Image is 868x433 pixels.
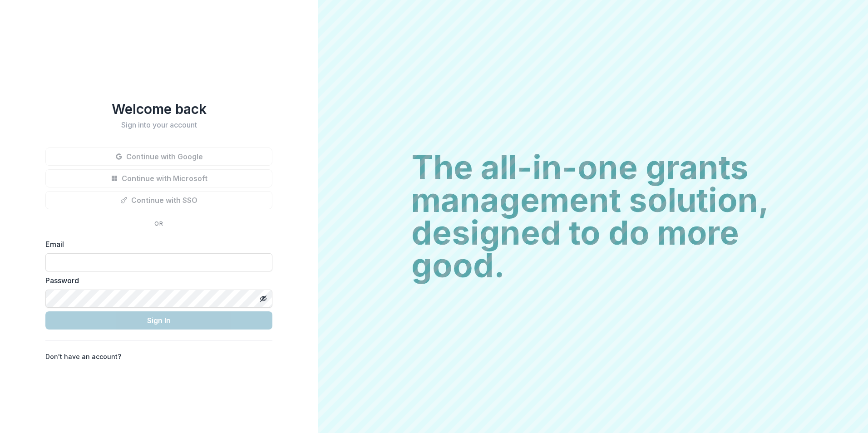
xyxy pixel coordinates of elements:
button: Continue with Microsoft [45,169,272,187]
label: Email [45,239,267,250]
h2: Sign into your account [45,121,272,129]
button: Sign In [45,311,272,330]
button: Continue with Google [45,148,272,166]
button: Toggle password visibility [256,291,271,306]
h1: Welcome back [45,101,272,117]
p: Don't have an account? [45,352,121,361]
label: Password [45,275,267,286]
button: Continue with SSO [45,191,272,209]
